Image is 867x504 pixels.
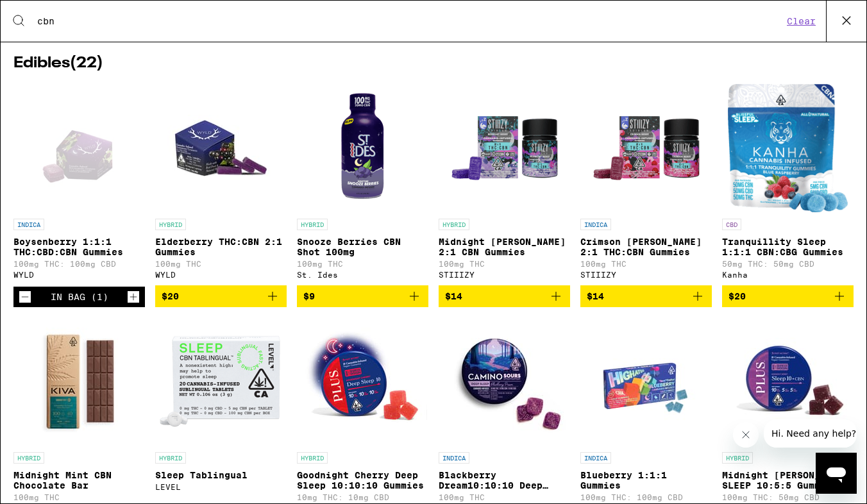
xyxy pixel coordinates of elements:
button: Clear [783,15,820,27]
p: Boysenberry 1:1:1 THC:CBD:CBN Gummies [13,237,145,257]
p: HYBRID [297,219,328,230]
img: PLUS - Goodnight Cherry Deep Sleep 10:10:10 Gummies [299,317,427,446]
img: PLUS - Midnight Berry SLEEP 10:5:5 Gummies [724,317,852,446]
button: Decrement [19,290,31,303]
div: STIIIZY [439,271,570,279]
p: 100mg THC [580,260,712,268]
p: HYBRID [722,452,753,464]
h2: Edibles ( 22 ) [13,56,854,71]
button: Add to bag [722,285,854,307]
a: Open page for Elderberry THC:CBN 2:1 Gummies from WYLD [155,84,287,285]
p: 10mg THC: 10mg CBD [297,493,428,501]
p: INDICA [13,219,44,230]
p: HYBRID [297,452,328,464]
a: Open page for Snooze Berries CBN Shot 100mg from St. Ides [297,84,428,285]
a: Open page for Boysenberry 1:1:1 THC:CBD:CBN Gummies from WYLD [13,84,145,287]
img: Camino - Blackberry Dream10:10:10 Deep Sleep Gummies [441,317,569,446]
button: Increment [127,290,140,303]
p: 100mg THC: 100mg CBD [580,493,712,501]
p: HYBRID [439,219,469,230]
a: Open page for Crimson Berry 2:1 THC:CBN Gummies from STIIIZY [580,84,712,285]
a: Open page for Tranquillity Sleep 1:1:1 CBN:CBG Gummies from Kanha [722,84,854,285]
span: $20 [162,291,179,301]
p: Sleep Tablingual [155,470,287,480]
a: Open page for Midnight Berry 2:1 CBN Gummies from STIIIZY [439,84,570,285]
button: Add to bag [439,285,570,307]
span: $20 [728,291,746,301]
p: INDICA [439,452,469,464]
div: St. Ides [297,271,428,279]
p: Midnight [PERSON_NAME] SLEEP 10:5:5 Gummies [722,470,854,491]
iframe: Button to launch messaging window [816,453,857,494]
img: WYLD - Elderberry THC:CBN 2:1 Gummies [157,84,285,212]
div: LEVEL [155,483,287,491]
iframe: Message from company [764,419,857,448]
p: CBD [722,219,741,230]
p: 100mg THC [155,260,287,268]
p: HYBRID [155,452,186,464]
div: In Bag (1) [51,292,108,302]
p: INDICA [580,219,611,230]
p: 100mg THC [13,493,145,501]
span: $14 [587,291,604,301]
p: INDICA [580,452,611,464]
p: 100mg THC [439,260,570,268]
p: HYBRID [13,452,44,464]
p: Tranquillity Sleep 1:1:1 CBN:CBG Gummies [722,237,854,257]
button: Add to bag [155,285,287,307]
div: WYLD [155,271,287,279]
p: Crimson [PERSON_NAME] 2:1 THC:CBN Gummies [580,237,712,257]
div: Kanha [722,271,854,279]
p: HYBRID [155,219,186,230]
p: Midnight [PERSON_NAME] 2:1 CBN Gummies [439,237,570,257]
p: 100mg THC [297,260,428,268]
img: Kanha - Tranquillity Sleep 1:1:1 CBN:CBG Gummies [728,84,848,212]
p: Blackberry Dream10:10:10 Deep Sleep Gummies [439,470,570,491]
img: Kiva Confections - Midnight Mint CBN Chocolate Bar [15,317,144,446]
p: 50mg THC: 50mg CBD [722,260,854,268]
p: 100mg THC [439,493,570,501]
input: Search for products & categories [37,15,783,27]
p: Blueberry 1:1:1 Gummies [580,470,712,491]
button: Add to bag [580,285,712,307]
img: St. Ides - Snooze Berries CBN Shot 100mg [299,84,427,212]
p: Goodnight Cherry Deep Sleep 10:10:10 Gummies [297,470,428,491]
img: STIIIZY - Crimson Berry 2:1 THC:CBN Gummies [582,84,711,212]
p: Snooze Berries CBN Shot 100mg [297,237,428,257]
img: Highatus Powered by Cannabiotix - Blueberry 1:1:1 Gummies [582,317,711,446]
div: WYLD [13,271,145,279]
button: Add to bag [297,285,428,307]
img: LEVEL - Sleep Tablingual [157,317,285,446]
p: Midnight Mint CBN Chocolate Bar [13,470,145,491]
span: $9 [303,291,315,301]
iframe: Close message [733,422,759,448]
p: Elderberry THC:CBN 2:1 Gummies [155,237,287,257]
p: 100mg THC: 50mg CBD [722,493,854,501]
p: 100mg THC: 100mg CBD [13,260,145,268]
img: STIIIZY - Midnight Berry 2:1 CBN Gummies [441,84,569,212]
span: $14 [445,291,462,301]
div: STIIIZY [580,271,712,279]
